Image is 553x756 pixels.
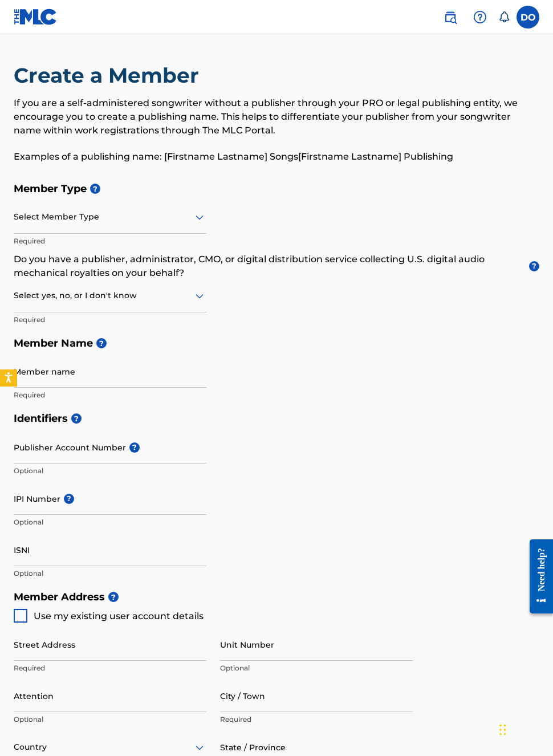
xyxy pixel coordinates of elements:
[14,150,539,164] p: Examples of a publishing name: [Firstname Lastname] Songs[Firstname Lastname] Publishing
[14,253,539,280] p: Do you have a publisher, administrator, CMO, or digital distribution service collecting U.S. digi...
[14,9,58,25] img: MLC Logo
[14,714,206,725] p: Optional
[14,177,539,201] h5: Member Type
[499,713,506,747] div: Drag
[444,10,457,24] img: search
[14,390,206,400] p: Required
[64,494,74,504] span: ?
[220,714,413,725] p: Required
[14,96,539,137] p: If you are a self-administered songwriter without a publisher through your PRO or legal publishin...
[469,6,491,29] div: Help
[14,63,205,88] h2: Create a Member
[220,663,413,673] p: Optional
[14,466,206,476] p: Optional
[439,6,462,29] a: Public Search
[71,413,82,424] span: ?
[14,315,206,325] p: Required
[498,11,510,23] div: Notifications
[529,261,539,271] span: ?
[14,568,206,579] p: Optional
[14,585,539,609] h5: Member Address
[14,236,206,246] p: Required
[14,331,539,356] h5: Member Name
[108,592,119,602] span: ?
[517,6,539,29] div: User Menu
[473,10,487,24] img: help
[34,611,204,621] span: Use my existing user account details
[496,701,553,756] iframe: Chat Widget
[96,338,107,348] span: ?
[14,663,206,673] p: Required
[129,442,140,453] span: ?
[14,517,206,527] p: Optional
[90,184,100,194] span: ?
[521,529,553,623] iframe: Resource Center
[14,407,539,431] h5: Identifiers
